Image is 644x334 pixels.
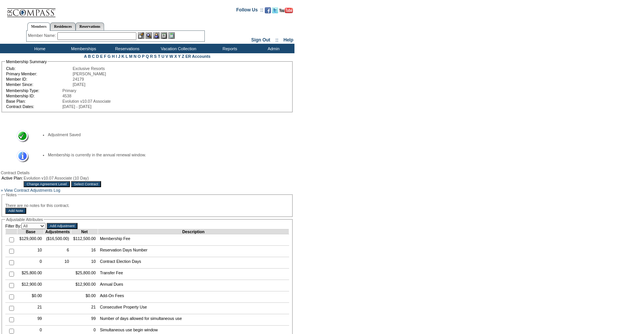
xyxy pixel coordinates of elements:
[265,10,271,14] a: Become our fan on Facebook
[2,176,23,180] td: Active Plan:
[100,54,103,59] a: E
[17,314,44,326] td: 99
[104,44,148,53] td: Reservations
[6,88,62,93] td: Membership Type:
[44,229,71,234] td: Adjustments
[71,291,98,303] td: $0.00
[44,234,71,246] td: ($16,500.00)
[6,99,62,103] td: Base Plan:
[129,54,133,59] a: M
[5,203,70,208] span: There are no notes for this contract.
[104,54,106,59] a: F
[76,22,104,30] a: Reservations
[5,208,26,214] input: Add Note
[17,234,44,246] td: $129,000.00
[116,54,117,59] a: I
[62,99,111,103] span: Evolution v10.07 Associate
[1,170,294,175] div: Contract Details
[62,94,71,98] span: 4538
[98,280,289,291] td: Annual Dues
[6,104,62,109] td: Contract Dates:
[166,54,168,59] a: V
[71,234,98,246] td: $112,500.00
[24,176,89,180] span: Evolution v10.07 Associate (10 Day)
[73,66,105,71] span: Exclusive Resorts
[47,223,78,229] input: Add Adjustment
[168,32,175,39] img: b_calculator.gif
[17,280,44,291] td: $12,900.00
[17,229,44,234] td: Base
[6,72,72,76] td: Primary Member:
[148,44,207,53] td: Vacation Collection
[71,229,98,234] td: Net
[265,7,271,13] img: Become our fan on Facebook
[71,280,98,291] td: $12,900.00
[142,54,145,59] a: P
[6,82,72,87] td: Member Since:
[17,291,44,303] td: $0.00
[122,54,125,59] a: K
[71,246,98,257] td: 16
[17,257,44,269] td: 0
[134,54,137,59] a: N
[161,54,165,59] a: U
[6,77,72,81] td: Member ID:
[185,54,210,59] a: ER Accounts
[6,66,72,71] td: Club:
[279,8,293,13] img: Subscribe to our YouTube Channel
[98,291,289,303] td: Add-On Fees
[98,303,289,314] td: Consecutive Property Use
[98,257,289,269] td: Contract Election Days
[73,77,84,81] span: 24179
[5,223,46,229] td: Filter By:
[138,54,141,59] a: O
[146,54,149,59] a: Q
[182,54,184,59] a: Z
[161,32,167,39] img: Reservations
[12,150,29,163] img: Information Message
[71,314,98,326] td: 99
[96,54,99,59] a: D
[112,54,115,59] a: H
[17,269,44,280] td: $25,800.00
[158,54,160,59] a: T
[44,257,71,269] td: 10
[279,10,293,14] a: Subscribe to our YouTube Channel
[169,54,173,59] a: W
[98,246,289,257] td: Reservation Days Number
[88,54,91,59] a: B
[5,192,17,197] legend: Notes
[6,2,56,17] img: Compass Home
[27,22,51,31] a: Members
[71,303,98,314] td: 21
[48,132,282,137] li: Adjustment Saved
[73,72,106,76] span: [PERSON_NAME]
[108,54,111,59] a: G
[24,181,70,187] input: Change Agreement Level
[283,37,293,43] a: Help
[153,32,160,39] img: Impersonate
[272,10,278,14] a: Follow us on Twitter
[98,269,289,280] td: Transfer Fee
[84,54,87,59] a: A
[251,44,294,53] td: Admin
[6,94,62,98] td: Membership ID:
[178,54,181,59] a: Y
[98,314,289,326] td: Number of days allowed for simultaneous use
[17,303,44,314] td: 21
[71,257,98,269] td: 10
[251,37,270,43] a: Sign Out
[207,44,251,53] td: Reports
[73,82,85,87] span: [DATE]
[12,130,29,143] img: Success Message
[174,54,177,59] a: X
[44,246,71,257] td: 6
[48,153,282,157] li: Membership is currently in the annual renewal window.
[98,229,289,234] td: Description
[28,32,57,39] div: Member Name:
[17,246,44,257] td: 10
[92,54,95,59] a: C
[5,217,44,222] legend: Adjustable Attributes
[62,88,76,93] span: Primary
[50,22,76,30] a: Residences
